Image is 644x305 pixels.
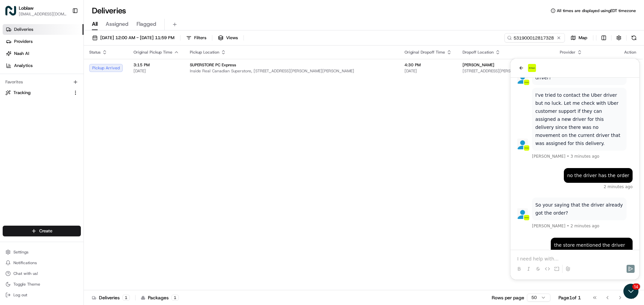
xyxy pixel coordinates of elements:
button: Settings [3,247,81,257]
span: [DATE] [405,68,452,74]
a: Deliveries [3,24,84,35]
a: Nash AI [3,48,84,59]
span: Original Dropoff Time [405,50,445,55]
span: Pickup Location [190,50,219,55]
span: Log out [13,292,27,298]
input: Type to search [504,33,565,43]
button: Filters [183,33,209,43]
span: Original Pickup Time [133,50,172,55]
div: Favorites [3,77,81,87]
span: [PERSON_NAME] [463,62,494,68]
span: All [92,20,98,28]
span: Deliveries [14,26,33,32]
span: Assigned [106,20,128,28]
div: 1 [171,295,179,301]
a: Analytics [3,60,84,71]
span: Analytics [14,63,33,69]
div: Page 1 of 1 [558,294,581,301]
span: Dropoff Location [463,50,494,55]
span: 3:15 PM [133,62,179,68]
span: Chat with us! [13,271,38,276]
span: Settings [13,249,29,255]
div: 1 [122,295,130,301]
button: Refresh [629,33,639,43]
span: Provider [560,50,576,55]
button: Toggle Theme [3,280,81,289]
iframe: Customer support window [511,59,639,280]
button: [EMAIL_ADDRESS][DOMAIN_NAME] [19,11,67,17]
iframe: Open customer support [623,283,641,301]
h1: Deliveries [92,5,126,16]
span: Inside Real Canadian Superstore, [STREET_ADDRESS][PERSON_NAME][PERSON_NAME] [190,68,394,74]
span: Toggle Theme [13,282,40,287]
p: Rows per page [492,294,524,301]
span: All times are displayed using EDT timezone [557,8,636,13]
span: [DATE] [133,68,179,74]
button: Views [215,33,241,43]
span: [STREET_ADDRESS][PERSON_NAME] [463,68,549,74]
button: Tracking [3,87,81,98]
span: Create [39,228,52,234]
div: Action [623,50,637,55]
a: Providers [3,36,84,47]
span: SUPERSTORE PC Express [190,62,236,68]
span: 4:30 PM [405,62,452,68]
span: Tracking [13,90,31,96]
img: Loblaw [5,5,16,16]
button: Loblaw [19,5,34,11]
button: Log out [3,290,81,300]
div: Packages [141,294,179,301]
div: Deliveries [92,294,130,301]
button: LoblawLoblaw[EMAIL_ADDRESS][DOMAIN_NAME] [3,3,69,19]
span: [DATE] 12:00 AM - [DATE] 11:59 PM [100,35,174,41]
button: [DATE] 12:00 AM - [DATE] 11:59 PM [89,33,177,43]
button: Notifications [3,258,81,268]
span: Map [579,35,587,41]
span: Views [226,35,238,41]
span: Status [89,50,101,55]
span: Flagged [137,20,156,28]
span: Filters [194,35,206,41]
button: Chat with us! [3,269,81,278]
a: Tracking [5,90,70,96]
span: Notifications [13,260,37,265]
span: Providers [14,39,33,45]
button: Map [568,33,590,43]
span: Nash AI [14,51,29,57]
button: Create [3,226,81,236]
